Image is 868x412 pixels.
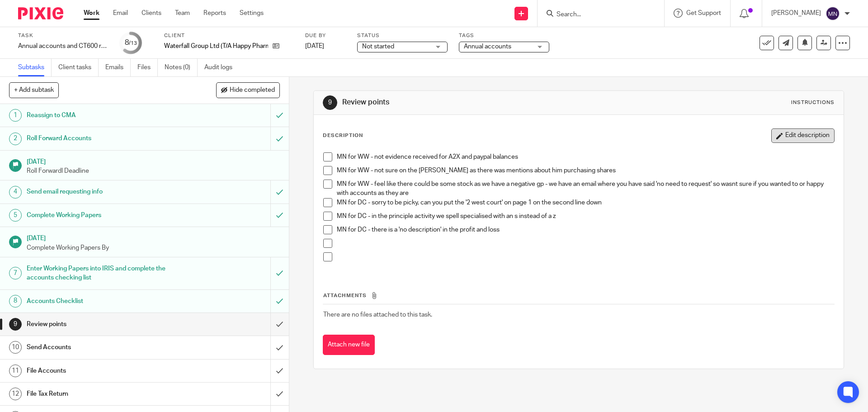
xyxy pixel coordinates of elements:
label: Client [164,32,294,39]
p: MN for WW - not evidence received for A2X and paypal balances [337,152,834,161]
label: Due by [305,32,346,39]
h1: Send email requesting info [27,185,183,199]
label: Status [357,32,448,39]
a: Email [113,9,128,18]
a: Client tasks [58,59,99,76]
div: 8 [9,295,22,308]
div: 5 [9,209,22,222]
a: Emails [105,59,131,76]
div: Annual accounts and CT600 return [18,42,108,51]
div: Instructions [791,99,835,106]
a: Team [175,9,190,18]
h1: Review points [27,317,183,331]
div: 8 [125,38,137,48]
p: Waterfall Group Ltd (T/A Happy Pharmacy) [164,42,268,51]
a: Work [84,9,99,18]
h1: Roll Forward Accounts [27,132,183,145]
img: Pixie [18,7,63,19]
label: Tags [459,32,549,39]
h1: File Tax Return [27,387,183,401]
span: [DATE] [305,43,324,49]
a: Files [137,59,158,76]
input: Search [556,11,637,19]
h1: [DATE] [27,232,280,243]
span: Get Support [686,10,721,16]
p: MN for WW - not sure on the [PERSON_NAME] as there was mentions about him purchasing shares [337,166,834,175]
div: 9 [9,318,22,331]
span: Attachments [323,293,367,298]
div: 9 [323,95,337,110]
p: Complete Working Papers By [27,243,280,252]
a: Settings [240,9,264,18]
div: 7 [9,267,22,279]
div: 12 [9,388,22,400]
h1: Complete Working Papers [27,208,183,222]
p: MN for DC - there is a 'no description' in the profit and loss [337,225,834,234]
div: 2 [9,133,22,145]
span: Annual accounts [464,43,511,50]
h1: Enter Working Papers into IRIS and complete the accounts checking list [27,262,183,285]
p: [PERSON_NAME] [771,9,821,18]
span: Not started [362,43,394,50]
p: MN for DC - sorry to be picky, can you put the '2 west court' on page 1 on the second line down [337,198,834,207]
h1: Reassign to CMA [27,109,183,122]
a: Clients [142,9,161,18]
h1: Accounts Checklist [27,294,183,308]
button: Hide completed [216,82,280,98]
a: Reports [203,9,226,18]
span: Hide completed [230,87,275,94]
h1: Review points [342,98,598,107]
div: 1 [9,109,22,122]
h1: [DATE] [27,155,280,166]
p: MN for DC - in the principle activity we spell specialised with an s instead of a z [337,212,834,221]
small: /13 [129,41,137,46]
div: 4 [9,186,22,199]
span: There are no files attached to this task. [323,312,432,318]
p: Roll Forwardl Deadline [27,166,280,175]
p: MN for WW - feel like there could be some stock as we have a negative gp - we have an email where... [337,180,834,198]
a: Notes (0) [165,59,198,76]
button: + Add subtask [9,82,59,98]
label: Task [18,32,108,39]
button: Edit description [771,128,835,143]
h1: Send Accounts [27,341,183,354]
p: Description [323,132,363,139]
button: Attach new file [323,335,375,355]
a: Audit logs [204,59,239,76]
a: Subtasks [18,59,52,76]
img: svg%3E [826,6,840,21]
div: 10 [9,341,22,354]
div: 11 [9,365,22,377]
h1: File Accounts [27,364,183,378]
